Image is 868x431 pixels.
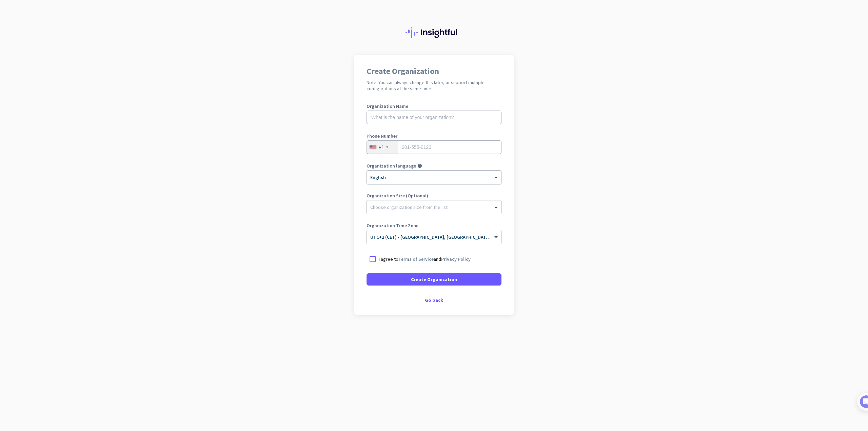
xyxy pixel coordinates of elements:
label: Phone Number [367,134,501,138]
div: Go back [367,298,501,302]
a: Privacy Policy [441,256,471,262]
img: Insightful [406,27,462,38]
h2: Note: You can always change this later, or support multiple configurations at the same time [367,79,501,92]
p: I agree to and [379,256,471,262]
label: Organization language [367,163,416,168]
i: help [417,163,422,168]
span: Create Organization [411,276,457,283]
a: Terms of Service [398,256,434,262]
input: What is the name of your organization? [367,111,501,124]
h1: Create Organization [367,67,501,75]
input: 201-555-0123 [367,140,501,154]
label: Organization Time Zone [367,223,501,228]
button: Create Organization [367,273,501,286]
label: Organization Name [367,104,501,109]
label: Organization Size (Optional) [367,193,501,198]
div: +1 [378,144,384,151]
